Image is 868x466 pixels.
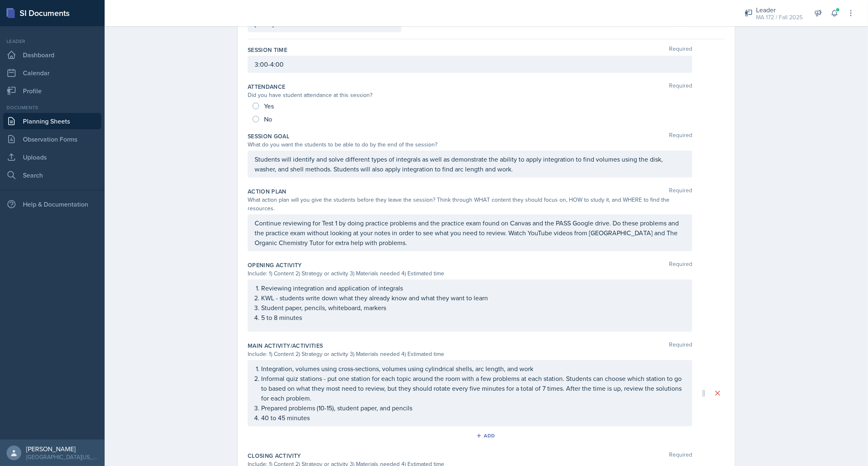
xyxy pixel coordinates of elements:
div: Documents [3,104,101,111]
label: Closing Activity [248,452,301,460]
span: Required [669,83,692,91]
span: Required [669,132,692,140]
p: Students will identify and solve different types of integrals as well as demonstrate the ability ... [255,154,685,174]
span: Required [669,187,692,196]
div: [PERSON_NAME] [26,445,98,453]
span: Required [669,46,692,54]
div: MA 172 / Fall 2025 [756,13,803,22]
div: Include: 1) Content 2) Strategy or activity 3) Materials needed 4) Estimated time [248,350,692,358]
span: Yes [264,102,274,110]
label: Session Goal [248,132,289,140]
button: Add [473,430,500,442]
p: Prepared problems (10-15), student paper, and pencils [261,403,685,413]
a: Observation Forms [3,131,101,147]
a: Profile [3,83,101,99]
label: Main Activity/Activities [248,342,323,350]
label: Attendance [248,83,286,91]
div: What do you want the students to be able to do by the end of the session? [248,140,692,149]
span: Required [669,452,692,460]
div: Did you have student attendance at this session? [248,91,692,99]
a: Search [3,167,101,183]
div: [GEOGRAPHIC_DATA][US_STATE] in [GEOGRAPHIC_DATA] [26,453,98,461]
div: What action plan will you give the students before they leave the session? Think through WHAT con... [248,196,692,213]
div: Leader [3,38,101,45]
div: Help & Documentation [3,196,101,212]
p: Continue reviewing for Test 1 by doing practice problems and the practice exam found on Canvas an... [255,218,685,248]
div: Include: 1) Content 2) Strategy or activity 3) Materials needed 4) Estimated time [248,269,692,278]
a: Calendar [3,65,101,81]
a: Dashboard [3,47,101,63]
p: Student paper, pencils, whiteboard, markers [261,303,685,313]
div: Add [478,432,495,439]
p: Reviewing integration and application of integrals [261,283,685,293]
a: Planning Sheets [3,113,101,129]
p: 3:00-4:00 [255,59,685,69]
span: No [264,115,272,123]
p: KWL - students write down what they already know and what they want to learn [261,293,685,303]
p: 40 to 45 minutes [261,413,685,423]
p: Informal quiz stations - put one station for each topic around the room with a few problems at ea... [261,374,685,403]
span: Required [669,261,692,269]
span: Required [669,342,692,350]
label: Opening Activity [248,261,302,269]
a: Uploads [3,149,101,165]
div: Leader [756,5,803,15]
label: Session Time [248,46,287,54]
p: 5 to 8 minutes [261,313,685,322]
p: Integration, volumes using cross-sections, volumes using cylindrical shells, arc length, and work [261,364,685,374]
label: Action Plan [248,187,286,196]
